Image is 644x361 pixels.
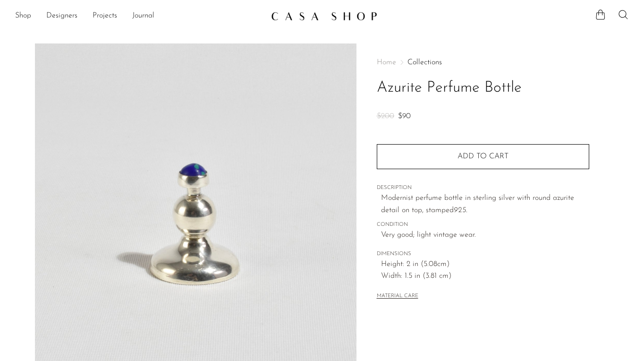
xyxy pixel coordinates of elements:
[381,258,589,271] span: Height: 2 in (5.08cm)
[377,293,418,300] button: MATERIAL CARE
[381,194,574,214] span: Modernist perfume bottle in sterling silver with round azurite detail on top, stamped
[377,250,589,258] span: DIMENSIONS
[15,8,263,24] ul: NEW HEADER MENU
[15,8,263,24] nav: Desktop navigation
[15,10,31,22] a: Shop
[407,59,442,66] a: Collections
[93,10,117,22] a: Projects
[458,153,508,160] span: Add to cart
[377,76,589,100] h1: Azurite Perfume Bottle
[377,144,589,169] button: Add to cart
[377,184,589,192] span: DESCRIPTION
[377,112,394,120] span: $200
[381,229,589,241] span: Very good; light vintage wear.
[377,59,396,66] span: Home
[454,206,467,214] em: 925.
[377,59,589,66] nav: Breadcrumbs
[398,112,411,120] span: $90
[132,10,154,22] a: Journal
[46,10,77,22] a: Designers
[381,270,589,283] span: Width: 1.5 in (3.81 cm)
[377,221,589,229] span: CONDITION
